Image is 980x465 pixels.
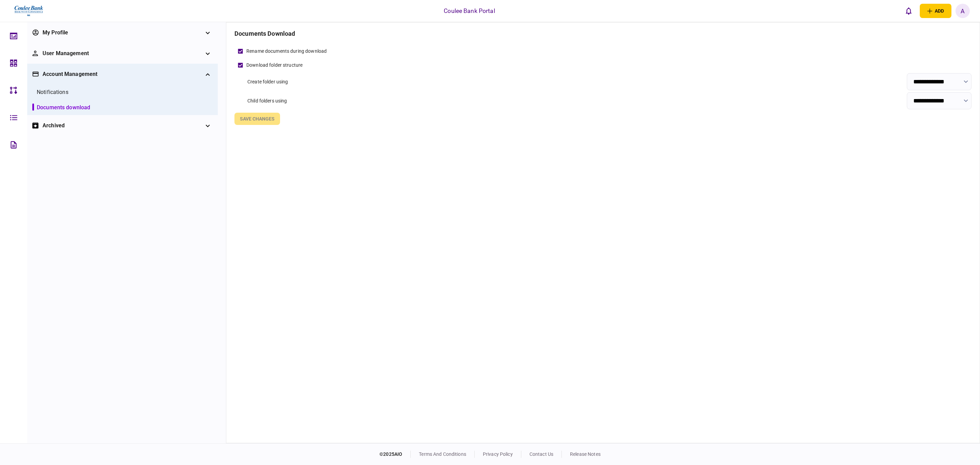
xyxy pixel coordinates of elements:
div: notifications [37,88,68,96]
a: contact us [529,451,553,457]
div: © 2025 AIO [379,451,411,458]
a: Documents download [32,103,90,112]
a: release notes [570,451,601,457]
button: open adding identity options [920,4,951,18]
a: notifications [32,88,68,96]
div: My profile [43,29,202,37]
button: open notifications list [901,4,916,18]
h3: Documents download [234,31,971,37]
a: terms and conditions [419,451,466,457]
div: archived [43,122,202,130]
button: A [955,4,970,18]
img: client company logo [14,2,44,19]
div: Documents download [37,103,90,112]
div: Account management [43,70,202,78]
div: Rename documents during download [234,45,971,57]
div: Coulee Bank Portal [444,6,495,15]
div: Child folders using [234,92,971,109]
div: User management [43,49,202,58]
div: Create folder using [234,73,971,90]
div: Download folder structure [234,59,971,71]
a: privacy policy [483,451,513,457]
